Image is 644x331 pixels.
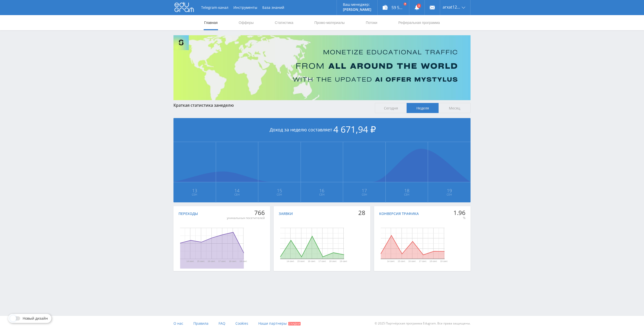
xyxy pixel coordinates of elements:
a: Реферальная программа [398,15,440,30]
a: Потоки [365,15,378,30]
span: неделю [218,102,234,108]
text: 17 сент. [218,260,226,263]
text: 18 сент. [229,260,237,263]
span: Сен [343,193,385,197]
span: Сен [386,193,428,197]
text: 14 сент. [187,260,194,263]
a: FAQ [219,316,225,331]
span: Сен [259,193,300,197]
a: Статистика [274,15,294,30]
text: 15 сент. [297,260,305,263]
text: 14 сент. [287,260,295,263]
span: 16 [301,189,343,193]
span: Сен [174,193,216,197]
text: 16 сент. [408,260,416,263]
div: Заявки [279,212,293,216]
span: arxat1268 [443,5,460,9]
a: Наши партнеры Скидки [258,316,301,331]
span: 19 [428,189,470,193]
div: 766 [227,209,265,216]
a: Офферы [238,15,254,30]
div: 1.96 [453,209,466,216]
img: Banner [173,35,471,100]
a: О нас [173,316,183,331]
span: Новый дизайн [23,316,48,320]
span: 4 671,94 ₽ [333,123,376,135]
span: Месяц [439,103,471,113]
div: % [453,216,466,220]
a: Главная [204,15,218,30]
span: Сен [301,193,343,197]
p: Ваш менеджер: [343,3,371,7]
span: Наши партнеры [258,321,287,326]
text: 16 сент. [208,260,216,263]
span: 18 [386,189,428,193]
text: 18 сент. [430,260,437,263]
svg: Диаграмма. [264,218,361,269]
svg: Диаграмма. [364,218,461,269]
text: 16 сент. [308,260,316,263]
span: Скидки [288,322,301,325]
span: Неделя [407,103,439,113]
span: Сен [216,193,258,197]
span: Cookies [235,321,248,326]
text: 19 сент. [340,260,348,263]
text: 19 сент. [239,260,247,263]
span: FAQ [219,321,225,326]
text: 17 сент. [419,260,427,263]
div: Краткая статистика за [173,103,370,107]
div: © 2025 Партнёрская программа Edugram. Все права защищены. [325,316,471,331]
div: уникальных посетителей [227,216,265,220]
a: Правила [193,316,208,331]
svg: Диаграмма. [163,218,260,269]
text: 17 сент. [318,260,326,263]
a: Cookies [235,316,248,331]
span: 15 [259,189,300,193]
span: Сегодня [375,103,407,113]
span: Правила [193,321,208,326]
a: Промо-материалы [314,15,345,30]
text: 15 сент. [398,260,405,263]
span: О нас [173,321,183,326]
span: 14 [216,189,258,193]
span: 17 [343,189,385,193]
text: 14 сент. [387,260,395,263]
span: Сен [428,193,470,197]
div: Доход за неделю составляет [173,118,471,142]
div: 28 [358,209,365,216]
div: Конверсия трафика [379,212,419,216]
text: 19 сент. [440,260,448,263]
text: 15 сент. [197,260,205,263]
div: Переходы [178,212,198,216]
span: 13 [174,189,216,193]
p: [PERSON_NAME] [343,8,371,12]
text: 18 сент. [329,260,337,263]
